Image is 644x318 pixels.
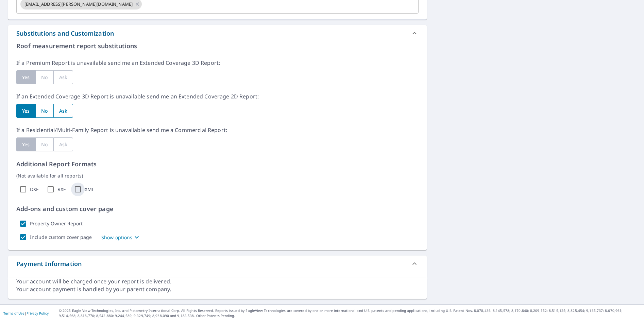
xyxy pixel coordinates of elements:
label: RXF [57,186,66,192]
span: [EMAIL_ADDRESS][PERSON_NAME][DOMAIN_NAME] [20,1,137,7]
label: XML [85,186,94,192]
p: Additional Report Formats [16,160,419,169]
div: Substitutions and Customization [8,25,427,41]
button: Show options [101,233,141,241]
p: Roof measurement report substitutions [16,41,419,51]
p: Add-ons and custom cover page [16,204,419,213]
label: Property Owner Report [30,221,83,227]
label: Include custom cover page [30,234,92,240]
div: Your account payment is handled by your parent company. [16,285,419,293]
div: Your account will be charged once your report is delivered. [16,278,419,285]
label: DXF [30,186,38,192]
p: If a Premium Report is unavailable send me an Extended Coverage 3D Report: [16,59,419,67]
p: If a Residential/Multi-Family Report is unavailable send me a Commercial Report: [16,126,419,134]
a: Terms of Use [3,311,24,316]
div: Payment Information [16,259,82,268]
a: Privacy Policy [27,311,49,316]
p: (Not available for all reports) [16,172,419,179]
p: Show options [101,234,133,241]
p: | [3,311,49,315]
div: Substitutions and Customization [16,29,114,38]
p: If an Extended Coverage 3D Report is unavailable send me an Extended Coverage 2D Report: [16,92,419,100]
div: Payment Information [8,256,427,272]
